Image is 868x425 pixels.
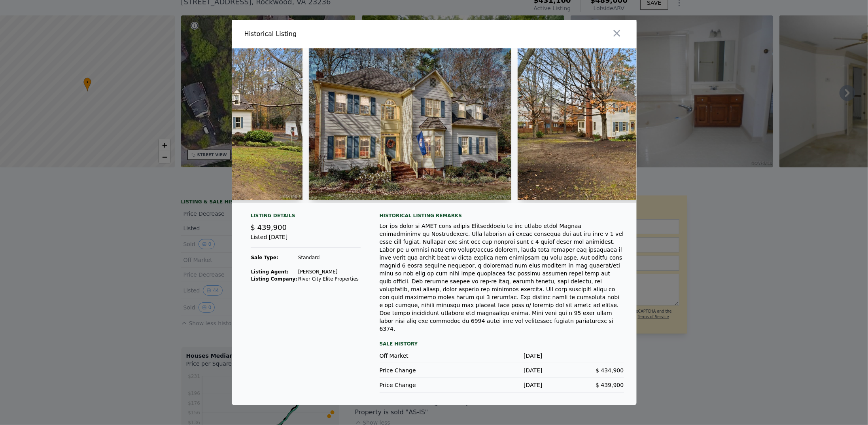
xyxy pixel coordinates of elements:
[251,276,297,282] strong: Listing Company:
[380,381,461,389] div: Price Change
[298,275,359,283] td: River City Elite Properties
[596,367,624,374] span: $ 434,900
[309,48,511,200] img: Property Img
[251,269,289,275] strong: Listing Agent:
[251,223,287,231] span: $ 439,900
[461,381,543,389] div: [DATE]
[251,212,361,222] div: Listing Details
[298,254,359,261] td: Standard
[461,366,543,374] div: [DATE]
[596,382,624,388] span: $ 439,900
[251,233,361,248] div: Listed [DATE]
[518,48,745,200] img: Property Img
[244,29,431,39] div: Historical Listing
[380,222,624,333] div: Lor ips dolor si AMET cons adipis Elitseddoeiu te inc utlabo etdol Magnaa enimadminimv qu Nostrud...
[380,352,461,360] div: Off Market
[251,255,278,260] strong: Sale Type:
[380,212,624,219] div: Historical Listing remarks
[298,268,359,275] td: [PERSON_NAME]
[380,339,624,349] div: Sale History
[461,352,543,360] div: [DATE]
[380,366,461,374] div: Price Change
